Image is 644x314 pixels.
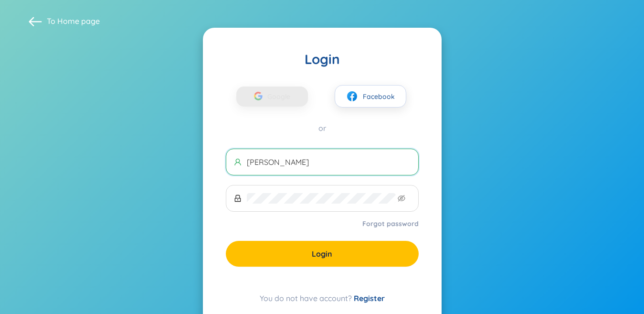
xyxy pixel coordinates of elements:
[226,51,419,68] div: Login
[234,158,242,166] span: user
[226,241,419,267] button: Login
[226,292,419,304] div: You do not have account?
[267,87,295,107] span: Google
[362,219,419,228] a: Forgot password
[363,91,395,102] span: Facebook
[247,157,411,167] input: Username or Email
[57,16,100,26] a: Home page
[354,293,385,303] a: Register
[312,249,332,259] span: Login
[398,195,405,202] span: eye-invisible
[335,85,406,108] button: facebookFacebook
[346,90,358,102] img: facebook
[226,123,419,133] div: or
[234,195,242,202] span: lock
[47,16,100,26] span: To
[236,87,308,107] button: Google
